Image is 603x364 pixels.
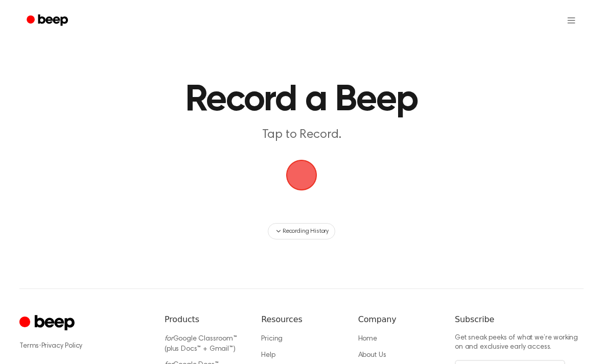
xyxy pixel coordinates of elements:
[41,343,83,350] a: Privacy Policy
[283,227,329,236] span: Recording History
[19,11,77,31] a: Beep
[559,8,584,33] button: Open menu
[261,313,341,326] h6: Resources
[19,341,148,351] div: ·
[165,313,245,326] h6: Products
[19,313,77,333] a: Cruip
[268,223,335,239] button: Recording History
[455,313,584,326] h6: Subscribe
[261,335,283,343] a: Pricing
[19,343,39,350] a: Terms
[261,352,275,359] a: Help
[358,352,386,359] a: About Us
[110,82,493,118] h1: Record a Beep
[165,335,173,343] i: for
[358,335,377,343] a: Home
[110,127,493,143] p: Tap to Record.
[286,160,317,190] button: Beep Logo
[455,334,584,352] p: Get sneak peeks of what we’re working on and exclusive early access.
[165,335,237,353] a: forGoogle Classroom™ (plus Docs™ + Gmail™)
[358,313,438,326] h6: Company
